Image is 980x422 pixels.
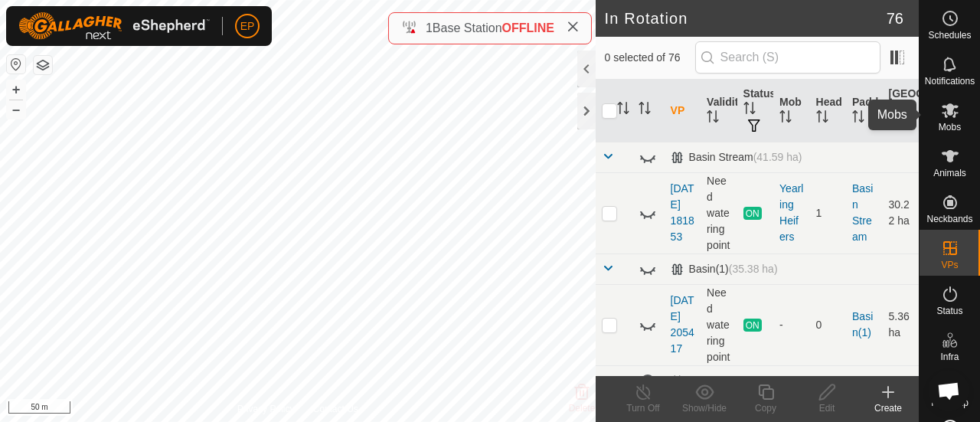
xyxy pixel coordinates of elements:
p-sorticon: Activate to sort [617,104,629,116]
th: Paddock [846,80,882,142]
span: 76 [887,7,903,30]
div: Basin Stream [671,151,802,164]
a: Privacy Policy [237,402,295,416]
div: Bottom Fairview [671,375,815,388]
div: - [779,317,803,333]
span: (41.59 ha) [753,151,802,163]
a: Basin(1) [852,310,873,339]
th: [GEOGRAPHIC_DATA] Area [883,80,919,142]
span: Mobs [939,123,961,132]
span: 0 selected of 76 [605,50,695,66]
p-sorticon: Activate to sort [639,104,651,116]
button: Reset Map [7,55,25,74]
th: Head [810,80,846,142]
span: ON [743,207,762,220]
span: EP [240,18,255,34]
th: VP [665,80,701,142]
div: Copy [735,401,796,415]
td: Need watering point [701,284,737,365]
span: Animals [933,168,966,178]
th: Mob [773,80,809,142]
span: OFFLINE [502,21,554,34]
span: Base Station [433,21,502,34]
td: 0 [810,284,846,365]
span: Heatmap [931,398,969,407]
span: ON [743,319,762,332]
span: VPs [941,260,958,270]
div: Turn Off [612,401,674,415]
p-sorticon: Activate to sort [889,120,901,132]
div: Yearling Heifers [779,181,803,245]
p-sorticon: Activate to sort [707,113,719,125]
div: Basin(1) [671,263,778,276]
span: Notifications [925,77,975,86]
span: Infra [940,352,959,361]
td: 30.22 ha [883,172,919,254]
img: Gallagher Logo [18,12,210,40]
input: Search (S) [695,41,880,74]
p-sorticon: Activate to sort [743,104,756,116]
span: Status [936,306,962,316]
td: 1 [810,172,846,254]
button: + [7,80,25,99]
td: Need watering point [701,172,737,254]
span: Schedules [928,31,971,40]
th: Status [737,80,773,142]
a: [DATE] 205417 [671,294,694,355]
button: – [7,100,25,119]
th: Validity [701,80,737,142]
span: 1 [426,21,433,34]
button: Map Layers [34,56,52,74]
a: Basin Stream [852,182,873,243]
div: Open chat [928,370,969,411]
td: 5.36 ha [883,284,919,365]
p-sorticon: Activate to sort [816,113,828,125]
span: (11.69 ha) [766,375,815,387]
span: Neckbands [926,214,972,224]
a: [DATE] 181853 [671,182,694,243]
span: (35.38 ha) [729,263,778,275]
div: Show/Hide [674,401,735,415]
div: Create [857,401,919,415]
p-sorticon: Activate to sort [852,113,864,125]
div: Edit [796,401,857,415]
a: Contact Us [312,402,358,416]
p-sorticon: Activate to sort [779,113,792,125]
h2: In Rotation [605,9,887,28]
